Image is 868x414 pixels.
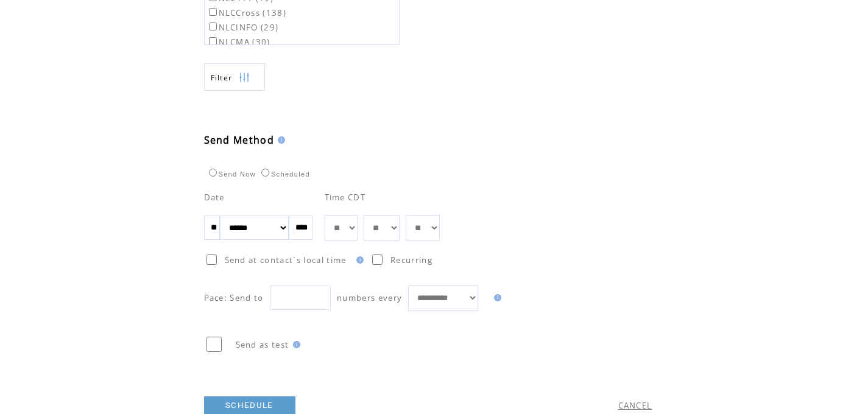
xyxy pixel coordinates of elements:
label: Send Now [206,170,256,178]
span: Recurring [390,254,432,265]
span: Pace: Send to [204,292,264,303]
img: help.gif [289,341,300,348]
img: help.gif [353,256,364,264]
label: NLCINFO (29) [206,22,279,33]
span: Send at contact`s local time [225,254,347,265]
input: Scheduled [261,169,269,177]
span: Date [204,192,225,203]
span: Send Method [204,133,275,147]
input: NLCINFO (29) [209,23,217,30]
span: Time CDT [325,192,366,203]
img: help.gif [274,136,285,144]
label: Scheduled [258,170,310,178]
label: NLCMA (30) [206,37,270,47]
span: numbers every [337,292,402,303]
input: Send Now [209,169,217,177]
a: Filter [204,63,265,91]
img: filters.png [239,64,250,91]
label: NLCCross (138) [206,7,287,18]
img: help.gif [490,294,501,301]
span: Show filters [211,72,233,83]
input: NLCMA (30) [209,37,217,45]
a: CANCEL [618,400,652,411]
input: NLCCross (138) [209,8,217,16]
span: Send as test [236,339,289,350]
